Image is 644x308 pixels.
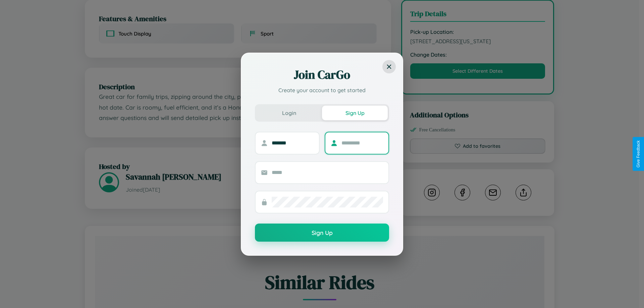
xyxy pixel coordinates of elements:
[636,140,641,168] div: Give Feedback
[255,86,389,94] p: Create your account to get started
[256,106,322,120] button: Login
[255,224,389,242] button: Sign Up
[322,106,388,120] button: Sign Up
[255,67,389,83] h2: Join CarGo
